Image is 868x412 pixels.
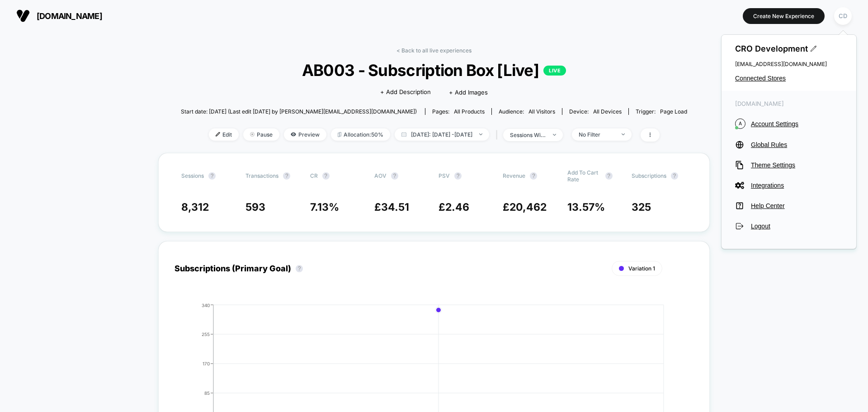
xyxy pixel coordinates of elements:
[338,132,341,137] img: rebalance
[479,133,482,135] img: end
[553,134,556,136] img: end
[37,11,102,21] span: [DOMAIN_NAME]
[743,8,825,24] button: Create New Experience
[395,128,489,141] span: [DATE]: [DATE] - [DATE]
[396,47,472,54] a: < Back to all live experiences
[605,172,613,180] button: ?
[751,161,843,169] span: Theme Settings
[245,172,278,179] span: Transactions
[735,100,843,107] span: [DOMAIN_NAME]
[494,128,503,142] span: |
[202,302,210,308] tspan: 340
[202,331,210,336] tspan: 255
[181,108,417,115] span: Start date: [DATE] (Last edit [DATE] by [PERSON_NAME][EMAIL_ADDRESS][DOMAIN_NAME])
[209,128,239,141] span: Edit
[632,201,651,213] span: 325
[509,201,547,213] span: 20,462
[250,132,255,137] img: end
[208,172,216,180] button: ?
[331,128,390,141] span: Allocation: 50%
[322,172,330,180] button: ?
[449,89,488,96] span: + Add Images
[503,172,525,179] span: Revenue
[567,201,605,213] span: 13.57 %
[735,118,745,129] i: A
[381,201,409,213] span: 34.51
[391,172,398,180] button: ?
[310,201,339,213] span: 7.13 %
[593,108,622,115] span: all devices
[401,132,406,137] img: calendar
[735,118,843,129] button: AAccount Settings
[735,181,843,190] button: Integrations
[243,128,279,141] span: Pause
[503,201,547,213] span: £
[735,201,843,210] button: Help Center
[374,201,409,213] span: £
[14,9,105,23] button: [DOMAIN_NAME]
[751,202,843,209] span: Help Center
[206,61,662,80] span: AB003 - Subscription Box [Live]
[628,265,655,272] span: Variation 1
[454,108,485,115] span: all products
[671,172,678,180] button: ?
[439,172,450,179] span: PSV
[181,172,204,179] span: Sessions
[204,390,210,395] tspan: 85
[636,108,687,115] div: Trigger:
[16,9,30,23] img: Visually logo
[510,132,546,138] div: sessions with impression
[735,140,843,149] button: Global Rules
[735,61,843,67] span: [EMAIL_ADDRESS][DOMAIN_NAME]
[660,108,687,115] span: Page Load
[831,7,854,25] button: CD
[296,265,303,272] button: ?
[528,108,555,115] span: All Visitors
[751,120,843,128] span: Account Settings
[751,223,843,230] span: Logout
[203,360,210,366] tspan: 170
[834,7,852,25] div: CD
[751,141,843,148] span: Global Rules
[439,201,469,213] span: £
[567,169,601,183] span: Add To Cart Rate
[622,133,625,135] img: end
[530,172,537,180] button: ?
[374,172,387,179] span: AOV
[245,201,265,213] span: 593
[543,66,566,76] p: LIVE
[310,172,318,179] span: CR
[181,201,209,213] span: 8,312
[284,128,326,141] span: Preview
[579,131,615,138] div: No Filter
[445,201,469,213] span: 2.46
[735,161,843,170] button: Theme Settings
[735,75,843,82] button: Connected Stores
[216,132,220,137] img: edit
[735,222,843,231] button: Logout
[751,182,843,189] span: Integrations
[432,108,485,115] div: Pages:
[562,108,628,115] span: Device:
[735,44,843,53] span: CRO Development
[499,108,555,115] div: Audience:
[380,88,431,97] span: + Add Description
[454,172,462,180] button: ?
[283,172,290,180] button: ?
[632,172,666,179] span: Subscriptions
